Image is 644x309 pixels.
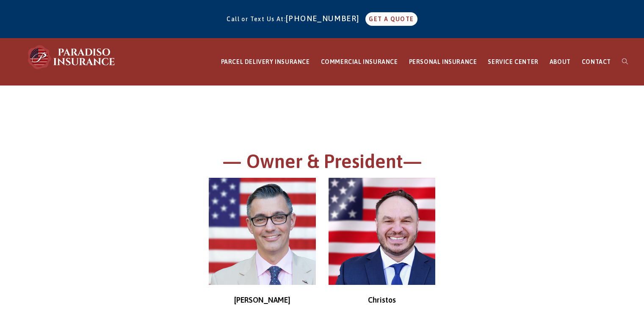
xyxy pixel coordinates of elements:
[365,12,417,26] a: GET A QUOTE
[576,39,616,86] a: CONTACT
[221,58,310,65] span: PARCEL DELIVERY INSURANCE
[582,58,611,65] span: CONTACT
[488,58,538,65] span: SERVICE CENTER
[321,58,398,65] span: COMMERCIAL INSURANCE
[544,39,576,86] a: ABOUT
[89,149,555,178] h1: — Owner & President—
[550,58,571,65] span: ABOUT
[25,44,119,70] img: Paradiso Insurance
[404,39,483,86] a: PERSONAL INSURANCE
[409,58,477,65] span: PERSONAL INSURANCE
[482,39,544,86] a: SERVICE CENTER
[227,16,286,22] span: Call or Text Us At:
[286,14,364,23] a: [PHONE_NUMBER]
[216,39,315,86] a: PARCEL DELIVERY INSURANCE
[368,295,396,304] strong: Christos
[234,295,290,304] strong: [PERSON_NAME]
[209,178,316,285] img: chris-500x500 (1)
[315,39,404,86] a: COMMERCIAL INSURANCE
[329,178,436,285] img: Christos_500x500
